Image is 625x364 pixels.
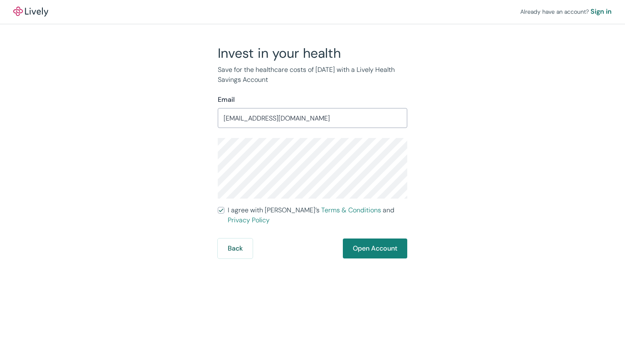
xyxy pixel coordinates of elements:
span: I agree with [PERSON_NAME]’s and [228,205,407,225]
a: LivelyLively [13,7,48,17]
label: Email [218,95,235,105]
a: Sign in [591,7,612,17]
button: Open Account [343,239,407,258]
a: Terms & Conditions [321,206,381,214]
h2: Invest in your health [218,45,407,61]
a: Privacy Policy [228,216,270,224]
div: Already have an account? [520,7,612,17]
button: Back [218,239,253,258]
p: Save for the healthcare costs of [DATE] with a Lively Health Savings Account [218,65,407,85]
img: Lively [13,7,48,17]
